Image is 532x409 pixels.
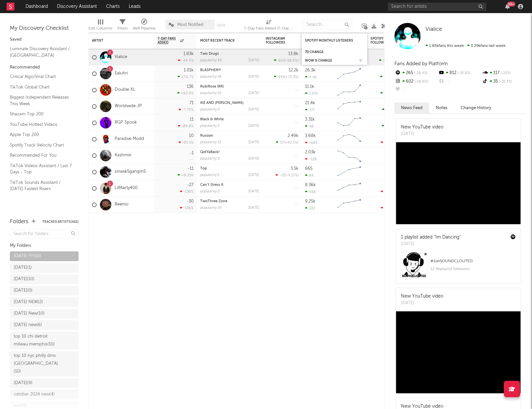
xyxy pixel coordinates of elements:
div: My Discovery Checklist [10,25,79,32]
div: [DATE] [401,241,461,247]
input: Search for folders... [10,229,79,239]
span: -25 % [500,71,511,75]
div: popularity: 5 [200,173,219,177]
div: Folders [10,218,28,226]
div: Saved [10,36,79,44]
div: 71 [189,101,194,105]
div: 3.68k [305,134,316,138]
button: Filter by WoW % Change [357,57,364,64]
a: Reemo [115,202,128,207]
div: [DATE] NEW ( 2 ) [14,298,43,306]
svg: Chart title [334,115,364,131]
div: ( ) [380,91,403,95]
span: Most Notified [177,23,203,27]
div: BLASPHEMY [200,68,259,72]
div: 7-Day Fans Added (7-Day Fans Added) [244,16,293,35]
a: smaxk5gangm5 [115,169,146,175]
span: -4.17 % [286,174,297,177]
span: 265 [383,59,389,63]
div: 9.25k [305,199,315,204]
a: Can’t Stress It [200,183,223,187]
div: popularity: 0 [200,157,220,161]
a: TwoThree Zone [200,200,227,203]
div: 1.01k [184,68,194,72]
div: +63.9 % [177,91,194,95]
div: Can’t Stress It [200,183,259,187]
div: A&R Pipeline [133,25,156,32]
div: 3.31k [305,117,315,122]
div: [DATE] ( 9 ) [14,379,32,387]
div: ( ) [380,75,403,79]
div: -89.8 % [178,124,194,128]
div: Edit Columns [88,16,112,35]
div: Two Drugs [200,52,259,56]
div: 7-Day Fans Added (7-Day Fans Added) [244,25,293,32]
a: IKE AND [PERSON_NAME] [200,101,243,105]
div: 117 [482,69,525,77]
div: -683 [305,141,317,145]
span: 491 [278,75,284,79]
div: GotYaBack! [200,150,259,154]
span: 7-Day Fans Added [158,37,179,45]
div: Filters [117,16,128,35]
a: Recommended For You [10,152,72,159]
div: [DATE] [401,300,444,306]
a: top 10 chi detroit milwau memphis(10) [10,332,79,349]
a: top 10 nyc philly dmv [GEOGRAPHIC_DATA](10) [10,351,79,377]
div: 2.03k [305,150,315,154]
a: TikTok Global Chart [10,84,72,91]
a: BLASPHEMY [200,68,221,72]
span: Vialice [426,27,442,32]
input: Search... [303,20,352,29]
div: popularity: 16 [200,91,221,95]
button: Tracked Artists(442) [42,220,79,224]
div: 7d Change [305,50,354,54]
span: -10.3 % [498,80,512,84]
div: ( ) [276,140,298,145]
span: -35.8 % [456,71,471,75]
span: -28.4 % [413,71,428,75]
div: 13.8k [288,52,298,56]
button: 99+ [505,4,510,9]
span: +42.5 % [285,141,297,145]
a: Two Drugs [200,52,219,56]
div: [DATE] [248,157,259,161]
div: 322 [305,206,315,210]
div: -136 % [180,206,194,210]
a: RubiRose (RR) [200,85,224,88]
button: Change History [454,103,498,113]
div: popularity: 34 [200,59,222,62]
a: [DATE] NEW(2) [10,297,79,307]
svg: Chart title [334,164,364,180]
a: TikTok Videos Assistant / Last 7 Days - Top [10,162,72,176]
span: -25 [280,174,285,177]
div: [DATE] [248,141,259,144]
div: ( ) [379,58,403,63]
input: Search for artists [388,3,486,11]
a: Shazam Top 200 [10,110,72,118]
span: -58.8 % [286,59,297,63]
span: Fans Added by Platform [394,61,448,66]
div: 136 [187,85,194,89]
div: [DATE] [401,131,444,137]
div: [DATE] ( 10 ) [14,275,34,283]
div: -1 [190,151,194,155]
div: +8.33 % [178,173,194,177]
a: [DATE] new(6) [10,320,79,330]
a: Vialice [426,26,442,33]
a: [DATE](1) [10,263,79,273]
div: -27 [187,183,194,187]
div: A&R Pipeline [133,16,156,35]
a: RGP Spook [115,120,137,126]
div: 4.4k [305,75,317,79]
a: [DATE] !!!!(10) [10,251,79,261]
div: [DATE] [248,190,259,193]
div: ( ) [274,58,298,63]
button: News Feed [394,103,429,113]
a: #1onSOUNDCLOUTED12.9kplaylist followers [396,252,521,283]
div: 84 [305,173,314,178]
div: 99 + [507,2,515,7]
a: Biggest Independent Releases This Week [10,94,72,107]
div: 812 [438,69,482,77]
div: top 10 chi detroit milwau memphis ( 10 ) [14,333,60,348]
